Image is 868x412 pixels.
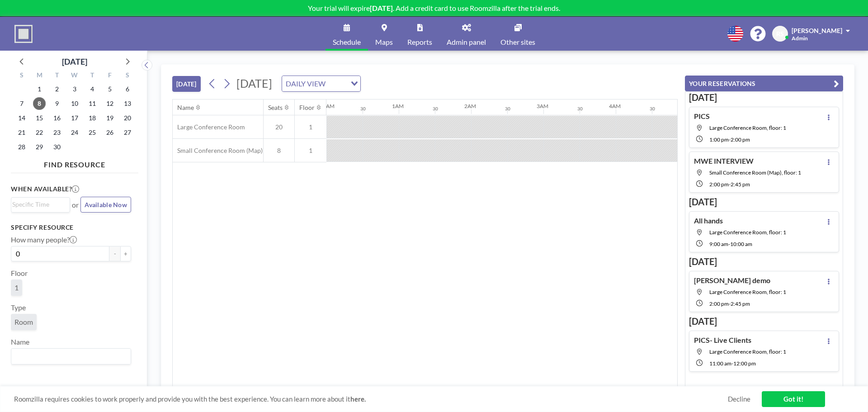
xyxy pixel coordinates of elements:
input: Search for option [328,78,345,90]
span: - [729,181,731,188]
a: here. [350,395,366,403]
label: Type [11,303,26,312]
span: Schedule [333,38,361,46]
span: Sunday, September 7, 2025 [15,97,28,110]
span: Admin panel [447,38,486,46]
div: T [83,70,101,82]
h3: Specify resource [11,223,131,232]
div: 30 [505,106,510,112]
span: Tuesday, September 16, 2025 [51,112,63,124]
span: [PERSON_NAME] [792,27,842,34]
span: Large Conference Room, floor: 1 [709,348,786,355]
a: Other sites [493,17,542,51]
span: 11:00 AM [709,360,731,367]
a: Got it! [762,391,825,407]
span: Tuesday, September 9, 2025 [51,97,63,110]
span: 1 [14,283,19,292]
div: Seats [268,104,283,112]
span: Tuesday, September 2, 2025 [51,83,63,95]
div: 2AM [464,103,476,109]
span: Monday, September 29, 2025 [33,141,46,153]
span: Thursday, September 11, 2025 [86,97,99,110]
span: Wednesday, September 10, 2025 [68,97,81,110]
label: How many people? [11,235,77,244]
h4: All hands [694,216,723,225]
div: Search for option [282,76,360,91]
span: Other sites [500,38,535,46]
span: 8 [264,147,294,155]
span: Room [14,317,33,327]
div: 30 [433,106,438,112]
div: Search for option [11,349,131,364]
img: organization-logo [14,25,33,43]
span: Wednesday, September 3, 2025 [68,83,81,95]
div: 30 [650,106,655,112]
span: Friday, September 26, 2025 [104,126,116,139]
div: Search for option [11,198,70,211]
h4: PICS [694,112,710,121]
span: 1 [295,123,326,131]
span: - [731,360,733,367]
div: W [66,70,84,82]
span: Large Conference Room, floor: 1 [709,229,786,236]
span: 10:00 AM [730,241,752,247]
span: Monday, September 8, 2025 [33,97,46,110]
div: S [118,70,136,82]
span: 12:00 PM [733,360,756,367]
span: Admin [792,35,808,42]
h3: [DATE] [689,256,839,267]
span: Tuesday, September 23, 2025 [51,126,63,139]
span: 2:00 PM [709,181,729,188]
span: Saturday, September 6, 2025 [121,83,134,95]
h3: [DATE] [689,196,839,208]
span: Wednesday, September 17, 2025 [68,112,81,124]
span: Wednesday, September 24, 2025 [68,126,81,139]
span: 2:45 PM [731,181,750,188]
div: Floor [299,104,315,112]
span: Small Conference Room (Map), floor: 1 [709,169,801,176]
span: Thursday, September 25, 2025 [86,126,99,139]
label: Floor [11,269,28,278]
span: Monday, September 22, 2025 [33,126,46,139]
div: 3AM [537,103,548,109]
span: DAILY VIEW [284,78,327,90]
h3: [DATE] [689,316,839,327]
span: Reports [407,38,432,46]
input: Search for option [12,199,65,209]
div: [DATE] [62,55,87,68]
span: Monday, September 1, 2025 [33,83,46,95]
input: Search for option [12,350,126,362]
div: M [31,70,48,82]
div: F [101,70,118,82]
span: Large Conference Room [173,123,245,131]
span: [DATE] [236,76,272,90]
div: 30 [577,106,583,112]
span: Thursday, September 4, 2025 [86,83,99,95]
div: T [48,70,66,82]
h3: [DATE] [689,92,839,103]
a: Schedule [325,17,368,51]
span: 2:00 PM [731,136,750,143]
button: Available Now [80,197,131,213]
span: Sunday, September 14, 2025 [15,112,28,124]
span: Small Conference Room (Map) [173,147,263,155]
span: Saturday, September 13, 2025 [121,97,134,110]
span: Monday, September 15, 2025 [33,112,46,124]
b: [DATE] [370,4,393,12]
span: Saturday, September 20, 2025 [121,112,134,124]
div: 12AM [320,103,335,109]
span: 2:45 PM [731,300,750,307]
span: - [729,300,731,307]
span: Friday, September 12, 2025 [104,97,116,110]
span: Sunday, September 21, 2025 [15,126,28,139]
button: YOUR RESERVATIONS [685,76,843,91]
span: Large Conference Room, floor: 1 [709,289,786,295]
span: Friday, September 5, 2025 [104,83,116,95]
span: 1 [295,147,326,155]
span: Large Conference Room, floor: 1 [709,124,786,131]
div: S [13,70,31,82]
label: Name [11,337,29,346]
span: - [728,241,730,247]
span: 20 [264,123,294,131]
span: 9:00 AM [709,241,728,247]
